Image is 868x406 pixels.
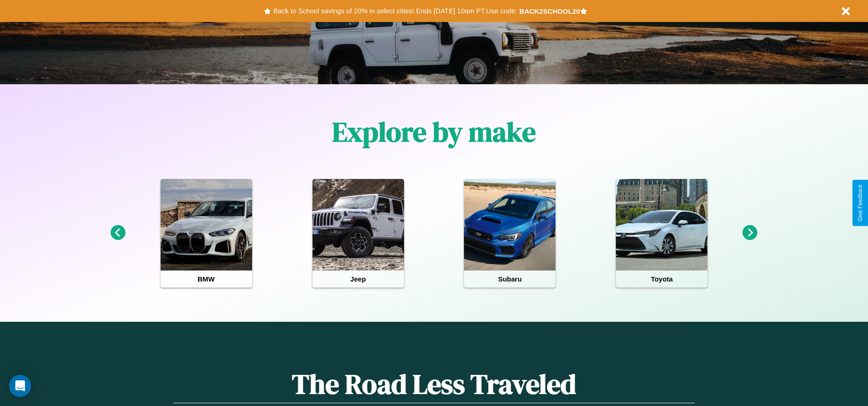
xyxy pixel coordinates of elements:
[313,271,404,287] h4: Jeep
[857,184,863,222] div: Give Feedback
[173,365,694,403] h1: The Road Less Traveled
[161,271,252,287] h4: BMW
[464,271,555,287] h4: Subaru
[9,375,31,397] div: Open Intercom Messenger
[271,5,519,17] button: Back to School savings of 20% in select cities! Ends [DATE] 10am PT.Use code:
[332,113,536,151] h1: Explore by make
[616,271,707,287] h4: Toyota
[519,7,580,15] b: BACK2SCHOOL20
